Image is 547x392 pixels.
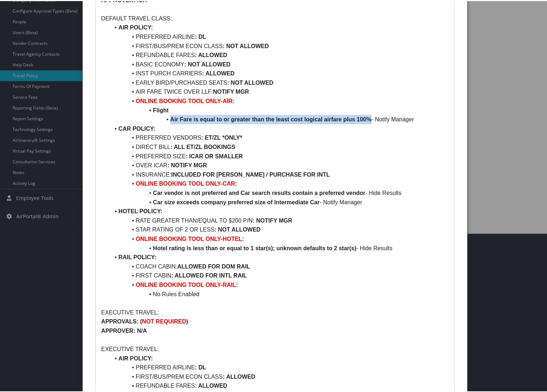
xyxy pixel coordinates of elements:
[110,141,448,151] li: DIRECT BILL
[110,31,448,41] li: PREFERRED AIRLINE
[223,42,224,48] strong: :
[110,197,448,206] li: - Notify Manager
[186,317,188,323] strong: )
[223,373,224,379] strong: :
[118,354,153,360] strong: AIR POLICY:
[110,77,448,87] li: EARLY BIRD/PURCHASED SEATS
[184,60,230,66] strong: : NOT ALLOWED
[227,79,273,85] strong: : NOT ALLOWED
[214,225,260,232] strong: : NOT ALLOWED
[153,198,319,204] strong: Car size exceeds company preferred size of Intermediate Car
[110,132,448,141] li: PREFERRED VENDORS
[201,134,203,140] strong: :
[110,224,448,233] li: STAR RATING OF 2 OR LESS
[172,271,247,277] strong: : ALLOWED FOR INTL RAIL
[171,171,330,177] strong: INCLUDED FOR [PERSON_NAME] / PURCHASE FOR INTL
[153,244,356,250] strong: Hotel rating is less than or equal to 1 star(s); unknown defaults to 2 star(s)
[195,363,206,369] strong: : DL
[118,125,155,131] strong: CAR POLICY:
[110,362,448,371] li: PREFERRED AIRLINE
[101,344,448,353] p: EXECUTIVE TRAVEL:
[110,59,448,68] li: BASIC ECONOMY
[110,270,448,279] li: FIRST CABIN
[110,41,448,50] li: FIRST/BUS/PREM ECON CLASS
[256,216,292,223] strong: NOTIFY MGR
[140,317,142,323] strong: (
[226,373,255,379] strong: ALLOWED
[136,235,244,241] strong: ONLINE BOOKING TOOL ONLY-HOTEL:
[170,115,371,121] strong: Air Fare is equal to or greater than the least cost logical airfare plus 100%
[110,169,448,178] li: INSURANCE:
[118,207,162,213] strong: HOTEL POLICY:
[110,380,448,389] li: REFUNDABLE FARES
[177,262,250,269] strong: ALLOWED FOR DOM RAIL
[205,134,242,140] strong: ET/ZL *ONLY*
[195,382,227,388] strong: : ALLOWED
[186,152,243,158] strong: : ICAR OR SMALLER
[213,88,249,94] strong: NOTIFY MGR
[101,307,448,316] p: EXECUTIVE TRAVEL:
[110,261,448,270] li: COACH CABIN:
[118,253,156,259] strong: RAIL POLICY:
[153,189,365,195] strong: Car vendor is not preferred and Car search results contain a preferred vendor
[110,289,448,298] li: No Rules Enabled
[118,23,153,29] strong: AIR POLICY:
[110,243,448,252] li: - Hide Results
[110,114,448,123] li: - Notify Manager
[110,187,448,197] li: - Hide Results
[170,143,235,149] strong: : ALL ET/ZL BOOKINGS
[136,281,238,287] strong: ONLINE BOOKING TOOL ONLY-RAIL:
[195,33,206,39] strong: : DL
[252,216,254,223] strong: :
[110,50,448,59] li: REFUNDABLE FARES
[167,161,207,167] strong: : NOTIFY MGR
[110,151,448,160] li: PREFERRED SIZE
[101,13,448,22] p: DEFAULT TRAVEL CLASS:
[110,215,448,224] li: RATE GREATER THAN/EQUAL TO $200 P/N
[101,327,147,333] strong: APPROVER: N/A
[110,86,448,95] li: AIR FARE TWICE OVER LLF:
[202,69,234,75] strong: : ALLOWED
[136,179,237,186] strong: ONLINE BOOKING TOOL ONLY-CAR:
[110,160,448,169] li: OVER ICAR
[136,97,234,103] strong: ONLINE BOOKING TOOL ONLY-AIR:
[153,106,169,112] strong: Flight
[101,317,138,323] strong: APPROVALS:
[195,51,227,57] strong: : ALLOWED
[226,42,269,48] strong: NOT ALLOWED
[110,371,448,381] li: FIRST/BUS/PREM ECON CLASS
[142,317,186,323] strong: NOT REQUIRED
[110,68,448,77] li: INST PURCH CARRIERS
